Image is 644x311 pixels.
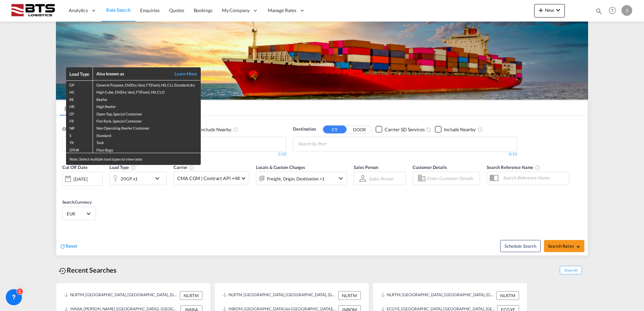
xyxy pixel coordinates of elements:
div: Note: Select multiple load types to view rates [66,153,201,165]
td: S [66,131,93,138]
td: Standard [93,131,201,138]
a: Learn More [167,71,197,77]
td: HR [66,102,93,109]
td: High Cube, DV(Dry Van), FT(Feet), H0, CLO [93,88,201,95]
td: Non Operating Reefer Container [93,124,201,131]
td: OTHR [66,146,93,153]
th: Load Type [66,67,93,80]
td: OT [66,110,93,117]
td: TK [66,138,93,145]
td: GP [66,80,93,88]
td: HC [66,88,93,95]
td: Open Top, Special Container [93,110,201,117]
td: Reefer [93,95,201,102]
td: High Reefer [93,102,201,109]
td: General Purpose, DV(Dry Van), FT(Feet), H0, CLI, Standard dry [93,80,201,88]
td: FR [66,117,93,124]
td: NR [66,124,93,131]
td: Flexi Bags [93,146,201,153]
div: Also known as [96,71,167,77]
td: RE [66,95,93,102]
td: Tank [93,138,201,145]
td: Flat Rack, Special Container [93,117,201,124]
